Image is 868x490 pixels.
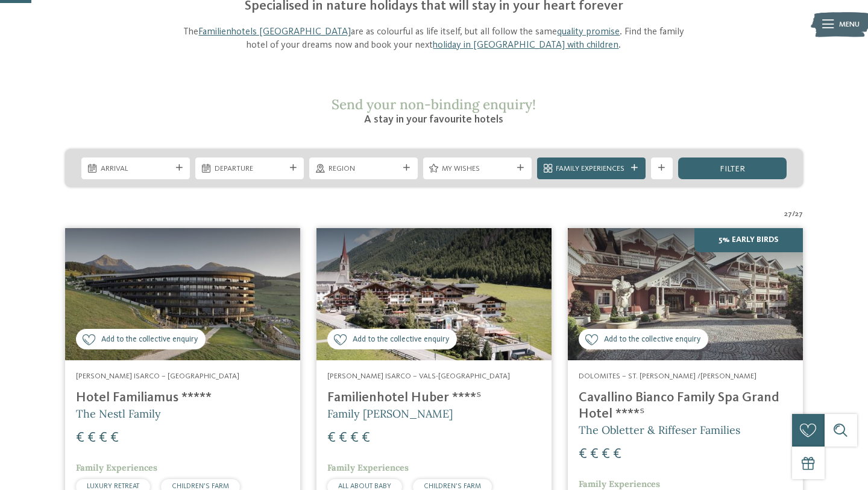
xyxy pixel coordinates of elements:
span: Departure [215,164,285,174]
span: Family Experiences [579,479,660,489]
span: / [792,209,795,220]
a: quality promise [557,27,620,37]
span: Add to the collective enquiry [101,334,198,346]
span: ALL ABOUT BABY [338,483,391,490]
span: The Nestl Family [76,407,161,421]
span: Family Experiences [327,462,409,473]
span: € [362,431,370,445]
span: My wishes [442,164,512,174]
span: Family Experiences [76,462,157,473]
img: Looking for family hotels? Find the best ones here! [65,228,300,360]
span: € [99,431,107,445]
span: Dolomites – St. [PERSON_NAME] /[PERSON_NAME] [579,372,756,380]
span: € [350,431,359,445]
span: CHILDREN’S FARM [424,483,481,490]
img: Looking for family hotels? Find the best ones here! [316,228,552,360]
span: € [110,431,119,445]
span: Region [329,164,399,174]
span: Add to the collective enquiry [353,334,449,346]
span: The Obletter & Riffeser Families [579,423,740,437]
p: The are as colourful as life itself, but all follow the same . Find the family hotel of your drea... [176,25,692,52]
span: € [339,431,347,445]
span: Family Experiences [556,164,626,174]
img: Family Spa Grand Hotel Cavallino Bianco ****ˢ [568,228,803,360]
a: holiday in [GEOGRAPHIC_DATA] with children [433,40,618,50]
span: € [590,447,599,462]
span: Add to the collective enquiry [604,334,700,346]
span: Arrival [101,164,171,174]
span: Family [PERSON_NAME] [327,407,453,421]
span: [PERSON_NAME] Isarco – [GEOGRAPHIC_DATA] [76,372,239,380]
span: € [602,447,610,462]
span: LUXURY RETREAT [87,483,139,490]
span: Send your non-binding enquiry! [332,95,536,113]
span: € [76,431,84,445]
span: 27 [784,209,792,220]
span: A stay in your favourite hotels [364,114,503,125]
span: € [87,431,96,445]
span: filter [720,165,745,173]
span: CHILDREN’S FARM [172,483,229,490]
span: € [579,447,587,462]
span: € [327,431,336,445]
h4: Familienhotel Huber ****ˢ [327,390,541,406]
a: Familienhotels [GEOGRAPHIC_DATA] [198,27,351,37]
span: € [613,447,621,462]
span: [PERSON_NAME] Isarco – Vals-[GEOGRAPHIC_DATA] [327,372,510,380]
span: 27 [795,209,803,220]
h4: Cavallino Bianco Family Spa Grand Hotel ****ˢ [579,390,792,422]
